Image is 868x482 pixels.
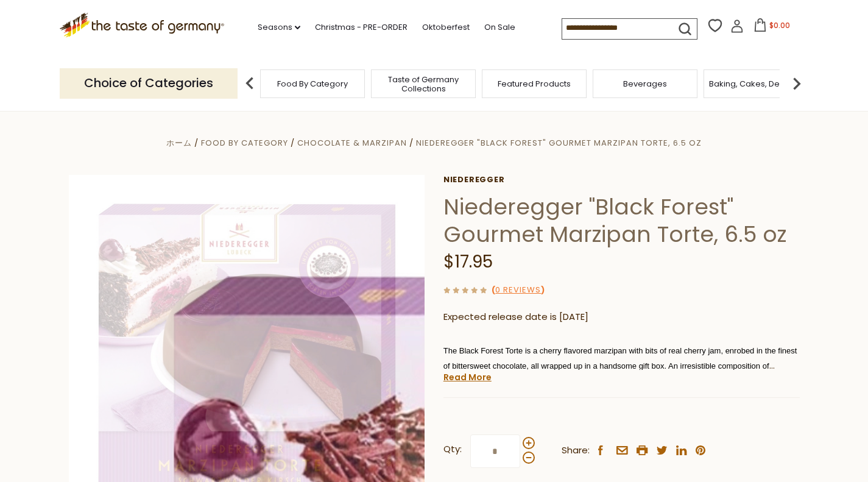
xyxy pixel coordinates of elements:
a: Featured Products [498,79,571,88]
span: $17.95 [443,250,493,274]
a: Baking, Cakes, Desserts [709,79,803,88]
span: ( ) [492,284,545,296]
strong: Qty: [443,442,462,457]
a: Chocolate & Marzipan [297,137,407,149]
a: Christmas - PRE-ORDER [315,21,408,34]
a: Oktoberfest [422,21,470,34]
a: ホーム [166,137,192,149]
a: Read More [443,371,492,383]
a: Taste of Germany Collections [375,75,472,93]
a: Food By Category [201,137,288,149]
img: next arrow [785,71,809,96]
span: $0.00 [769,20,790,30]
a: Seasons [258,21,300,34]
a: 0 Reviews [495,284,541,297]
a: Niederegger "Black Forest" Gourmet Marzipan Torte, 6.5 oz [416,137,702,149]
button: $0.00 [746,18,798,37]
img: previous arrow [238,71,262,96]
a: Beverages [623,79,667,88]
p: Expected release date is [DATE] [443,310,800,325]
input: Qty: [470,434,520,468]
p: Choice of Categories [60,68,238,98]
a: Food By Category [277,79,348,88]
a: Niederegger [443,175,800,185]
span: Share: [562,443,590,458]
h1: Niederegger "Black Forest" Gourmet Marzipan Torte, 6.5 oz [443,193,800,248]
span: The Black Forest Torte is a cherry flavored marzipan with bits of real cherry jam, enrobed in the... [443,346,797,386]
a: On Sale [484,21,515,34]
